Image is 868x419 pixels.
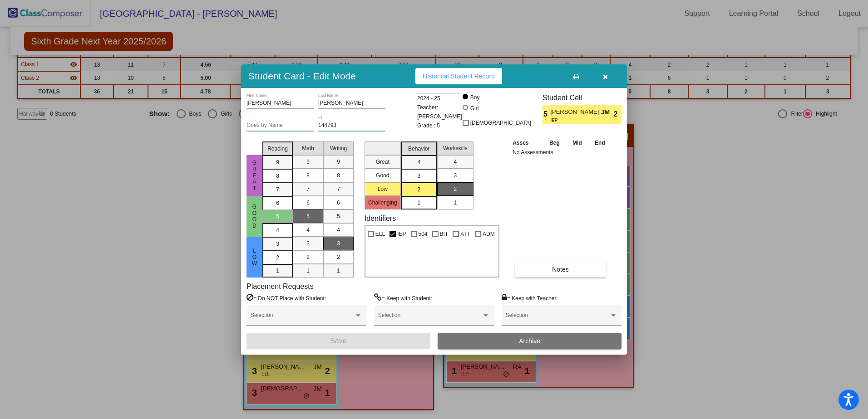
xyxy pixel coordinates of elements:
button: Historical Student Record [415,68,502,84]
span: 5 [306,212,310,220]
span: Behavior [408,145,429,153]
th: Beg [543,138,567,148]
label: = Do NOT Place with Student: [247,293,326,302]
span: Workskills [443,144,468,152]
span: 4 [276,226,279,234]
span: 3 [306,239,310,248]
span: Grade : 5 [417,121,440,130]
span: 1 [306,267,310,275]
button: Save [247,333,430,349]
span: 9 [276,158,279,166]
span: IEP [550,117,594,124]
span: 1 [337,267,340,275]
span: 8 [337,171,340,180]
span: 2 [614,109,621,120]
span: ATT [460,229,470,239]
span: 9 [337,158,340,166]
span: 3 [454,171,457,180]
th: Mid [566,138,588,148]
input: Enter ID [318,122,385,129]
span: 6 [306,199,310,207]
th: End [588,138,612,148]
span: 2 [417,185,420,194]
span: Low [251,248,259,267]
span: 7 [337,185,340,193]
span: 5 [542,109,550,120]
span: 6 [276,199,279,207]
span: 5 [276,212,279,220]
label: Placement Requests [247,282,314,291]
span: ADM [483,229,495,239]
span: 5 [337,212,340,220]
span: 1 [454,199,457,207]
span: 4 [454,158,457,166]
span: Reading [267,145,288,153]
span: 2 [454,185,457,193]
button: Archive [438,333,621,349]
input: goes by name [247,122,314,129]
span: 6 [337,199,340,207]
span: 1 [417,199,420,207]
label: Identifiers [365,214,396,223]
span: Save [330,337,346,345]
span: 1 [276,267,279,275]
button: Notes [515,261,606,278]
span: 504 [419,229,428,239]
span: Math [302,144,314,152]
span: 2 [276,253,279,262]
h3: Student Cell [542,93,621,102]
span: [PERSON_NAME] [550,107,601,117]
span: 3 [276,240,279,248]
span: Archive [519,337,540,345]
span: 4 [417,158,420,166]
span: Historical Student Record [423,73,495,80]
span: Great [251,160,259,191]
span: 2 [337,253,340,261]
span: BIT [440,229,449,239]
span: 4 [337,226,340,234]
div: Boy [470,93,480,102]
span: 8 [276,172,279,180]
label: = Keep with Teacher: [502,293,558,302]
span: 9 [306,158,310,166]
span: Writing [330,144,347,152]
span: Teacher: [PERSON_NAME] [417,103,462,121]
label: = Keep with Student: [374,293,432,302]
span: [DEMOGRAPHIC_DATA] [470,117,531,128]
span: IEP [397,229,406,239]
span: 3 [337,239,340,248]
span: 2024 - 25 [417,94,440,103]
span: ELL [375,229,385,239]
td: No Assessments [510,148,612,157]
span: 3 [417,172,420,180]
span: JM [601,107,614,117]
span: 7 [306,185,310,193]
span: Notes [552,266,569,273]
div: Girl [470,104,479,112]
th: Asses [510,138,543,148]
span: 7 [276,185,279,194]
span: Good [251,204,259,229]
span: 4 [306,226,310,234]
h3: Student Card - Edit Mode [248,70,356,82]
span: 2 [306,253,310,261]
span: 8 [306,171,310,180]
